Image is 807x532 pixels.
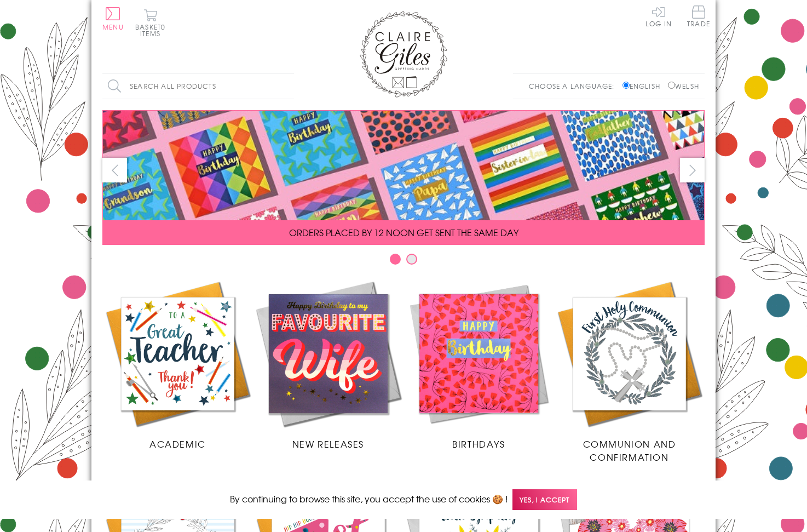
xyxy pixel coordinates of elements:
[102,7,124,30] button: Menu
[253,278,403,450] a: New Releases
[687,5,710,27] span: Trade
[583,437,676,464] span: Communion and Confirmation
[289,226,518,239] span: ORDERS PLACED BY 12 NOON GET SENT THE SAME DAY
[360,11,447,98] img: Claire Giles Greetings Cards
[390,254,401,265] button: Carousel Page 1 (Current Slide)
[283,74,294,99] input: Search
[512,489,577,511] span: Yes, I accept
[622,81,666,91] label: English
[102,74,294,99] input: Search all products
[668,82,675,89] input: Welsh
[102,158,127,182] button: prev
[622,82,630,89] input: English
[529,81,620,91] p: Choose a language:
[406,254,417,265] button: Carousel Page 2
[668,81,699,91] label: Welsh
[149,437,206,450] span: Academic
[102,253,705,270] div: Carousel Pagination
[140,22,165,38] span: 0 items
[687,5,710,29] a: Trade
[680,158,705,182] button: next
[102,278,253,450] a: Academic
[135,9,165,37] button: Basket0 items
[554,278,705,464] a: Communion and Confirmation
[403,278,554,450] a: Birthdays
[452,437,505,450] span: Birthdays
[645,5,672,27] a: Log In
[292,437,364,450] span: New Releases
[102,22,124,32] span: Menu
